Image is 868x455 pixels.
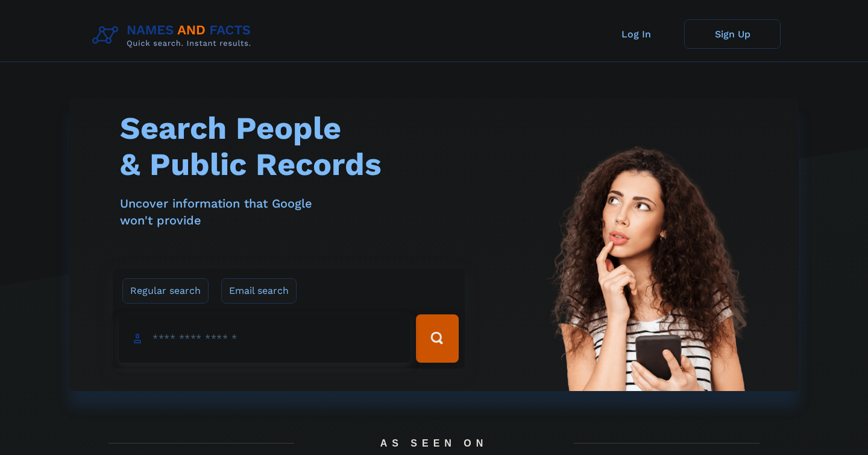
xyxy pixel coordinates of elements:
a: Sign Up [684,19,781,49]
button: Search Button [416,314,458,363]
label: Regular search [122,278,209,304]
a: Log In [588,19,684,49]
img: Search People and Public records [536,142,759,451]
input: search input [119,314,410,363]
label: Email search [221,278,297,304]
h1: Search People & Public Records [120,110,472,183]
img: Logo Names and Facts [87,19,261,52]
div: Uncover information that Google won't provide [120,195,472,229]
